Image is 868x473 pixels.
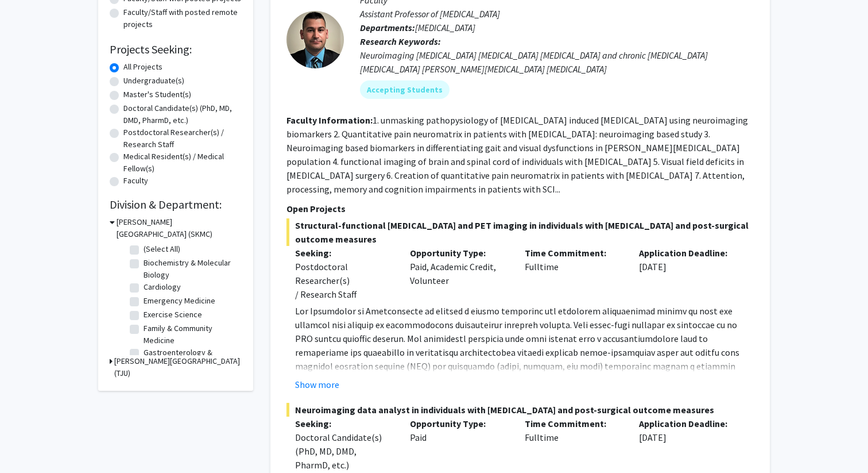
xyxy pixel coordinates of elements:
label: Exercise Science [144,309,202,321]
div: [DATE] [630,417,745,472]
label: Undergraduate(s) [123,75,184,87]
p: Opportunity Type: [410,246,507,260]
label: Family & Community Medicine [144,322,239,347]
label: All Projects [123,61,162,73]
div: Fulltime [516,246,631,301]
label: Faculty [123,175,148,187]
h2: Projects Seeking: [110,43,242,56]
p: Opportunity Type: [410,417,507,430]
label: Emergency Medicine [144,295,215,307]
label: Biochemistry & Molecular Biology [144,257,239,281]
div: Doctoral Candidate(s) (PhD, MD, DMD, PharmD, etc.) [295,430,393,472]
p: Time Commitment: [525,417,622,430]
iframe: Chat [9,421,49,464]
b: Faculty Information: [286,114,373,126]
fg-read-more: 1. unmasking pathopysiology of [MEDICAL_DATA] induced [MEDICAL_DATA] using neuroimaging biomarker... [286,114,748,195]
h3: [PERSON_NAME][GEOGRAPHIC_DATA] (SKMC) [117,216,242,240]
div: Paid [401,417,516,472]
p: Open Projects [286,202,754,216]
label: Doctoral Candidate(s) (PhD, MD, DMD, PharmD, etc.) [123,102,242,126]
label: Postdoctoral Researcher(s) / Research Staff [123,126,242,151]
label: Cardiology [144,281,181,293]
h3: [PERSON_NAME][GEOGRAPHIC_DATA] (TJU) [114,355,242,379]
div: Postdoctoral Researcher(s) / Research Staff [295,260,393,301]
span: Structural-functional [MEDICAL_DATA] and PET imaging in individuals with [MEDICAL_DATA] and post-... [286,218,754,246]
div: Fulltime [516,417,631,472]
label: Master's Student(s) [123,89,191,101]
p: Application Deadline: [639,417,737,430]
p: Assistant Professor of [MEDICAL_DATA] [360,7,754,21]
p: Time Commitment: [525,246,622,260]
label: Gastroenterology & Hepatology [144,347,239,371]
label: (Select All) [144,243,180,255]
mat-chip: Accepting Students [360,80,449,99]
label: Medical Resident(s) / Medical Fellow(s) [123,151,242,175]
div: Paid, Academic Credit, Volunteer [401,246,516,301]
b: Departments: [360,22,415,33]
span: [MEDICAL_DATA] [415,22,475,33]
h2: Division & Department: [110,198,242,211]
p: Seeking: [295,246,393,260]
label: Faculty/Staff with posted remote projects [123,6,242,30]
span: Neuroimaging data analyst in individuals with [MEDICAL_DATA] and post-surgical outcome measures [286,403,754,417]
p: Seeking: [295,417,393,430]
b: Research Keywords: [360,36,441,47]
p: Application Deadline: [639,246,737,260]
button: Show more [295,378,339,391]
div: [DATE] [630,246,745,301]
div: Neuroimaging [MEDICAL_DATA] [MEDICAL_DATA] [MEDICAL_DATA] and chronic [MEDICAL_DATA] [MEDICAL_DAT... [360,48,754,76]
